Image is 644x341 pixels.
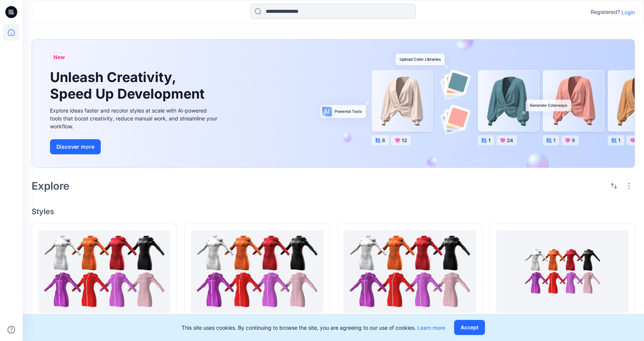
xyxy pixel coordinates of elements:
[38,230,170,313] a: Automation
[182,324,445,332] p: This site uses cookies. By continuing to browse the site, you are agreeing to our use of cookies.
[32,180,70,192] h2: Explore
[50,139,101,154] button: Discover more
[50,107,219,130] div: Explore ideas faster and recolor styles at scale with AI-powered tools that boost creativity, red...
[621,8,635,16] p: Login
[50,139,219,154] a: Discover more
[496,230,629,313] a: Automation
[191,230,323,313] a: Automation
[53,53,65,62] span: New
[454,320,485,335] button: Accept
[417,324,445,331] a: Learn more
[32,207,635,216] h4: Styles
[344,230,476,313] a: Automation
[50,69,208,102] h1: Unleash Creativity, Speed Up Development
[591,8,620,17] p: Registered?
